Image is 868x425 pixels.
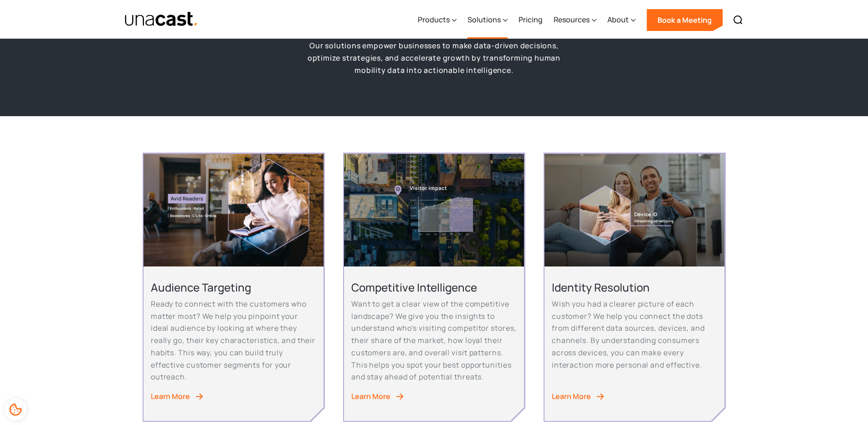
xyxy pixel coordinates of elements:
[151,390,316,403] a: Learn More
[351,298,517,383] p: Want to get a clear view of the competitive landscape? We give you the insights to understand who...
[607,14,629,25] div: About
[293,40,575,76] p: Our solutions empower businesses to make data-driven decisions, optimize strategies, and accelera...
[552,390,717,403] a: Learn More
[554,1,596,39] div: Resources
[151,280,316,294] h2: Audience Targeting
[124,11,199,27] a: home
[351,280,517,294] h2: Competitive Intelligence
[5,399,26,420] div: Cookie Preferences
[124,11,199,27] img: Unacast text logo
[418,14,450,25] div: Products
[733,15,744,26] img: Search icon
[351,390,517,403] a: Learn More
[467,14,501,25] div: Solutions
[151,298,316,383] p: Ready to connect with the customers who matter most? We help you pinpoint your ideal audience by ...
[554,14,590,25] div: Resources
[418,1,457,39] div: Products
[467,1,508,39] div: Solutions
[151,390,190,403] div: Learn More
[351,390,390,403] div: Learn More
[552,390,591,403] div: Learn More
[647,9,723,31] a: Book a Meeting
[607,1,636,39] div: About
[519,1,543,39] a: Pricing
[552,298,717,371] p: Wish you had a clearer picture of each customer? We help you connect the dots from different data...
[552,280,717,294] h2: Identity Resolution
